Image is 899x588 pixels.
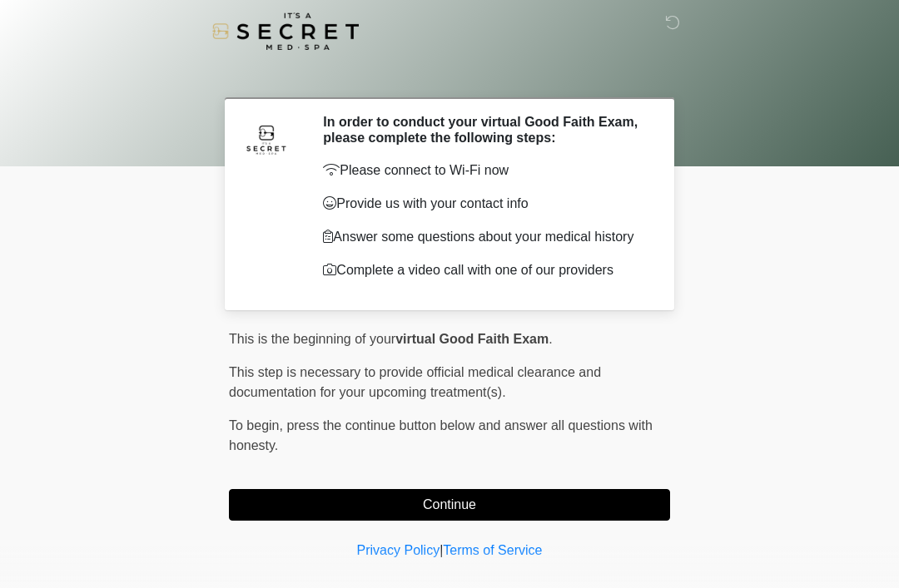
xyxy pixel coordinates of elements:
[323,260,645,280] p: Complete a video call with one of our providers
[323,227,645,247] p: Answer some questions about your medical history
[229,418,653,452] span: press the continue button below and answer all questions with honesty.
[241,114,291,164] img: Agent Avatar
[229,365,601,399] span: This step is necessary to provide official medical clearance and documentation for your upcoming ...
[216,60,683,91] h1: ‎ ‎
[229,418,286,432] span: To begin,
[323,194,645,214] p: Provide us with your contact info
[443,543,542,557] a: Terms of Service
[229,332,395,346] span: This is the beginning of your
[395,332,549,346] strong: virtual Good Faith Exam
[357,543,440,557] a: Privacy Policy
[323,161,645,180] p: Please connect to Wi-Fi now
[549,332,552,346] span: .
[323,114,645,146] h2: In order to conduct your virtual Good Faith Exam, please complete the following steps:
[229,489,670,521] button: Continue
[440,543,443,557] a: |
[212,12,359,50] img: It's A Secret Med Spa Logo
